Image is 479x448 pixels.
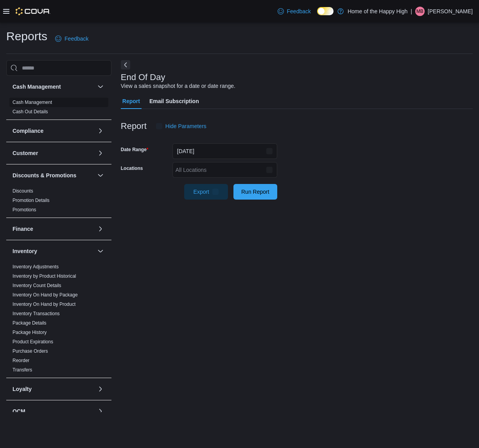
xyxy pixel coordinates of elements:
button: Inventory [96,246,105,256]
span: Promotions [13,207,36,213]
button: Finance [96,224,105,234]
h3: Inventory [13,247,37,255]
h3: Customer [13,149,38,157]
a: Inventory Count Details [13,283,61,288]
span: Feedback [65,35,88,43]
a: Package History [13,330,47,335]
button: Customer [96,148,105,158]
a: Promotion Details [13,198,50,203]
button: Discounts & Promotions [96,171,105,180]
span: Inventory Count Details [13,282,61,289]
span: Cash Out Details [13,109,48,115]
p: | [411,7,412,16]
span: Reorder [13,357,29,364]
a: Inventory Adjustments [13,264,59,270]
a: Reorder [13,358,29,363]
button: Loyalty [96,384,105,394]
span: Feedback [287,7,311,15]
span: Inventory Transactions [13,311,60,317]
button: Compliance [13,127,94,135]
a: Transfers [13,367,32,373]
input: Dark Mode [317,7,334,15]
span: Inventory On Hand by Product [13,301,75,307]
h3: End Of Day [121,73,165,82]
span: MB [416,7,423,16]
img: Cova [16,7,50,15]
button: Next [121,60,130,70]
span: Hide Parameters [165,122,206,130]
span: Run Report [241,188,269,196]
a: Promotions [13,207,36,212]
button: Finance [13,225,94,233]
button: Loyalty [13,385,94,393]
button: Run Report [233,184,277,200]
span: Report [122,93,140,109]
a: Product Expirations [13,339,53,344]
span: Cash Management [13,99,52,105]
a: Inventory Transactions [13,311,60,316]
span: Discounts [13,188,33,194]
p: [PERSON_NAME] [428,7,473,16]
a: Purchase Orders [13,348,48,354]
a: Inventory by Product Historical [13,273,76,279]
button: Cash Management [13,83,94,91]
h1: Reports [6,29,47,44]
button: OCM [96,407,105,416]
button: Cash Management [96,82,105,91]
div: Inventory [6,262,111,378]
div: View a sales snapshot for a date or date range. [121,82,235,90]
span: Transfers [13,367,32,373]
span: Package History [13,329,47,336]
a: Feedback [52,31,91,46]
div: Cash Management [6,98,111,120]
span: Export [189,184,223,200]
a: Feedback [274,4,314,19]
a: Inventory On Hand by Package [13,292,78,298]
label: Date Range [121,146,149,153]
h3: Discounts & Promotions [13,171,76,179]
span: Inventory Adjustments [13,264,59,270]
span: Package Details [13,320,47,326]
button: Discounts & Promotions [13,171,94,179]
a: Cash Out Details [13,109,48,114]
button: OCM [13,407,94,415]
a: Package Details [13,320,47,326]
button: Export [184,184,228,200]
h3: Compliance [13,127,43,135]
h3: Cash Management [13,83,61,91]
span: Purchase Orders [13,348,48,354]
a: Cash Management [13,100,52,105]
h3: OCM [13,407,25,415]
a: Inventory On Hand by Product [13,302,75,307]
span: Inventory On Hand by Package [13,292,78,298]
p: Home of the Happy High [348,7,407,16]
label: Locations [121,165,143,171]
div: Mike Beissel [415,7,425,16]
button: Open list of options [266,167,273,173]
h3: Report [121,121,147,131]
button: Customer [13,149,94,157]
span: Email Subscription [149,93,199,109]
h3: Loyalty [13,385,32,393]
a: Discounts [13,188,33,194]
h3: Finance [13,225,33,233]
div: Discounts & Promotions [6,186,111,218]
span: Inventory by Product Historical [13,273,76,279]
button: Inventory [13,247,94,255]
button: Hide Parameters [153,118,210,134]
button: Compliance [96,126,105,136]
button: [DATE] [172,143,277,159]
